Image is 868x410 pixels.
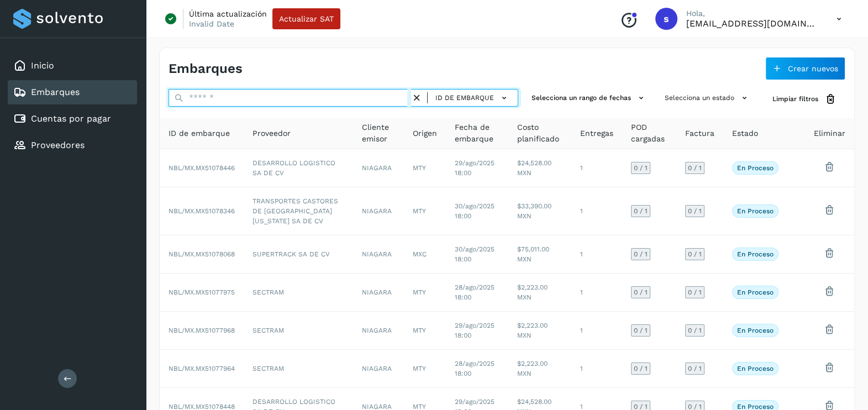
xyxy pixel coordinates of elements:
button: Selecciona un estado [660,89,755,107]
span: ID de embarque [169,128,230,139]
span: 0 / 1 [634,251,648,257]
a: Inicio [31,60,54,71]
p: En proceso [737,288,774,296]
span: 0 / 1 [688,208,702,214]
span: NBL/MX.MX51077964 [169,365,235,372]
td: DESARROLLO LOGISTICO SA DE CV [244,149,353,187]
td: $24,528.00 MXN [508,149,571,187]
button: Actualizar SAT [272,8,340,29]
span: 0 / 1 [634,365,648,372]
span: 0 / 1 [688,403,702,410]
span: NBL/MX.MX51077968 [169,327,235,334]
span: Crear nuevos [788,65,838,72]
td: $33,390.00 MXN [508,187,571,235]
p: En proceso [737,327,774,334]
p: smedina@niagarawater.com [686,18,819,29]
span: Origen [413,128,437,139]
p: En proceso [737,365,774,372]
td: $75,011.00 MXN [508,235,571,274]
button: Selecciona un rango de fechas [527,89,651,107]
span: 30/ago/2025 18:00 [455,245,495,263]
div: Proveedores [8,133,137,157]
td: MXC [404,235,446,274]
p: En proceso [737,207,774,215]
span: 29/ago/2025 18:00 [455,159,495,177]
td: 1 [571,187,622,235]
span: 28/ago/2025 18:00 [455,360,495,377]
a: Proveedores [31,140,85,150]
span: 0 / 1 [688,327,702,334]
span: Estado [732,128,758,139]
span: Costo planificado [517,122,562,145]
span: ID de embarque [435,93,494,103]
td: SECTRAM [244,350,353,388]
p: En proceso [737,250,774,258]
td: NIAGARA [353,350,404,388]
td: $2,223.00 MXN [508,350,571,388]
span: NBL/MX.MX51078346 [169,207,235,215]
span: 0 / 1 [688,365,702,372]
span: 28/ago/2025 18:00 [455,283,495,301]
span: 0 / 1 [634,165,648,171]
td: 1 [571,350,622,388]
span: Factura [685,128,714,139]
td: TRANSPORTES CASTORES DE [GEOGRAPHIC_DATA][US_STATE] SA DE CV [244,187,353,235]
span: POD cargadas [631,122,667,145]
td: NIAGARA [353,312,404,350]
td: $2,223.00 MXN [508,312,571,350]
td: MTY [404,350,446,388]
div: Embarques [8,80,137,104]
span: 0 / 1 [634,403,648,410]
button: ID de embarque [432,90,513,106]
a: Cuentas por pagar [31,113,111,124]
td: MTY [404,312,446,350]
span: 0 / 1 [634,208,648,214]
td: $2,223.00 MXN [508,274,571,312]
span: 0 / 1 [688,289,702,296]
td: SECTRAM [244,312,353,350]
span: 0 / 1 [688,165,702,171]
span: Fecha de embarque [455,122,499,145]
span: 0 / 1 [688,251,702,257]
h4: Embarques [169,61,243,77]
button: Limpiar filtros [764,89,845,109]
a: Embarques [31,87,80,97]
td: NIAGARA [353,149,404,187]
span: 0 / 1 [634,289,648,296]
span: Eliminar [814,128,845,139]
span: 30/ago/2025 18:00 [455,202,495,220]
td: 1 [571,149,622,187]
button: Crear nuevos [765,57,845,80]
span: 0 / 1 [634,327,648,334]
td: 1 [571,312,622,350]
div: Inicio [8,54,137,78]
td: NIAGARA [353,187,404,235]
span: Proveedor [252,128,291,139]
span: NBL/MX.MX51078068 [169,250,235,258]
div: Cuentas por pagar [8,107,137,131]
td: NIAGARA [353,274,404,312]
td: 1 [571,235,622,274]
span: 29/ago/2025 18:00 [455,322,495,339]
td: SUPERTRACK SA DE CV [244,235,353,274]
span: Entregas [580,128,613,139]
td: NIAGARA [353,235,404,274]
td: MTY [404,187,446,235]
p: En proceso [737,164,774,172]
td: 1 [571,274,622,312]
p: Hola, [686,9,819,18]
span: NBL/MX.MX51078446 [169,164,235,172]
span: Actualizar SAT [279,15,334,23]
p: Última actualización [189,9,267,19]
span: Cliente emisor [362,122,395,145]
td: SECTRAM [244,274,353,312]
td: MTY [404,149,446,187]
span: NBL/MX.MX51077975 [169,288,235,296]
td: MTY [404,274,446,312]
span: Limpiar filtros [772,94,818,104]
p: Invalid Date [189,19,234,29]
